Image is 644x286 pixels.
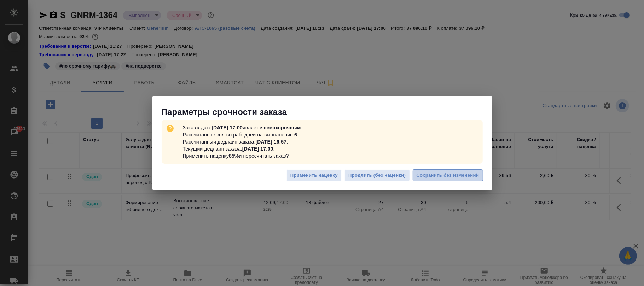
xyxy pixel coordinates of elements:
p: Параметры срочности заказа [161,106,492,118]
b: сверхсрочным [264,125,301,130]
button: Сохранить без изменений [413,169,483,182]
span: Применить наценку [290,171,338,180]
button: Применить наценку [286,169,342,182]
b: 6 [294,132,297,138]
b: [DATE] 17:00 [211,125,243,130]
span: Продлить (без наценки) [348,171,406,180]
button: Продлить (без наценки) [344,169,410,182]
b: [DATE] 17:00 [242,146,273,152]
b: 85% [229,153,239,159]
b: [DATE] 16:57 [256,139,287,145]
span: Сохранить без изменений [417,171,479,180]
p: Заказ к дате является . Рассчитанное кол-во раб. дней на выполнение: . Рассчитанный дедлайн заказ... [180,121,305,162]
